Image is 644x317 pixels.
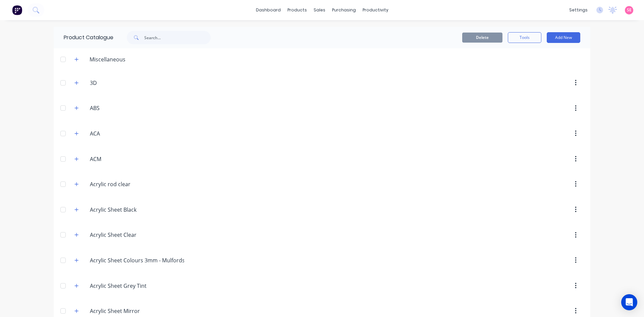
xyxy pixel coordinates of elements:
button: Delete [462,33,502,43]
div: purchasing [329,5,359,15]
button: Tools [508,32,541,43]
input: Enter category name [90,180,169,188]
img: Factory [12,5,22,15]
div: Product Catalogue [54,27,113,48]
div: productivity [359,5,392,15]
button: Add New [547,32,580,43]
span: SE [627,7,632,13]
div: Miscellaneous [84,55,131,63]
input: Enter category name [90,307,169,315]
input: Enter category name [90,231,169,239]
input: Enter category name [90,206,169,214]
div: sales [310,5,329,15]
input: Enter category name [90,104,169,112]
input: Enter category name [90,79,169,87]
input: Search... [144,31,211,44]
input: Enter category name [90,256,184,264]
input: Enter category name [90,282,169,290]
div: Open Intercom Messenger [621,294,637,310]
a: dashboard [253,5,284,15]
div: products [284,5,310,15]
input: Enter category name [90,155,169,163]
div: settings [566,5,591,15]
input: Enter category name [90,129,169,138]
